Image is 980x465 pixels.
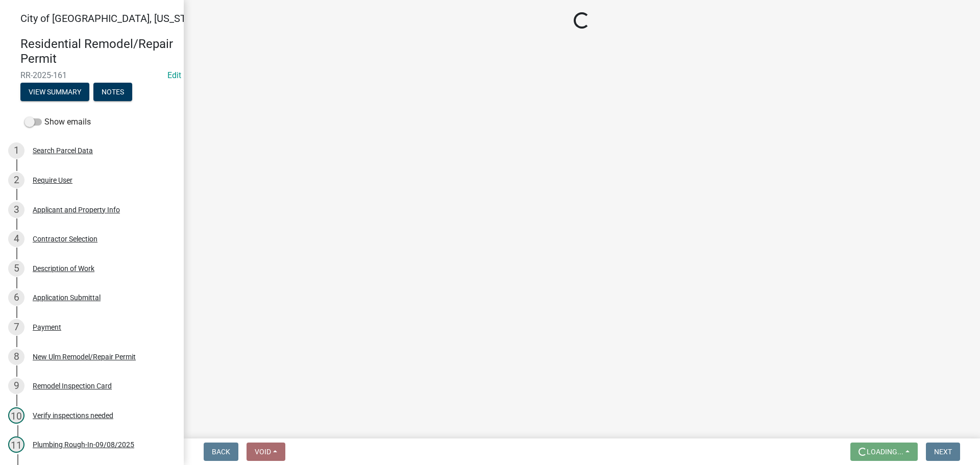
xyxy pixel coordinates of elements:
[167,70,181,80] wm-modal-confirm: Edit Application Number
[8,231,24,247] div: 4
[8,319,24,335] div: 7
[926,443,960,461] button: Next
[33,353,136,360] div: New Ulm Remodel/Repair Permit
[33,177,72,184] div: Require User
[33,206,120,213] div: Applicant and Property Info
[33,382,112,389] div: Remodel Inspection Card
[93,83,132,101] button: Notes
[867,448,903,456] span: Loading...
[33,147,93,154] div: Search Parcel Data
[33,265,94,272] div: Description of Work
[167,70,181,80] a: Edit
[8,260,24,277] div: 5
[33,412,113,419] div: Verify inspections needed
[20,88,89,96] wm-modal-confirm: Summary
[33,441,134,448] div: Plumbing Rough-In-09/08/2025
[8,289,24,306] div: 6
[8,378,24,394] div: 9
[8,407,24,424] div: 10
[8,202,24,218] div: 3
[33,324,61,331] div: Payment
[934,448,952,456] span: Next
[8,142,24,159] div: 1
[8,172,24,188] div: 2
[204,443,238,461] button: Back
[20,70,163,80] span: RR-2025-161
[212,448,230,456] span: Back
[8,349,24,365] div: 8
[8,436,24,453] div: 11
[24,116,91,128] label: Show emails
[255,448,271,456] span: Void
[20,37,176,66] h4: Residential Remodel/Repair Permit
[247,443,285,461] button: Void
[93,88,132,96] wm-modal-confirm: Notes
[33,235,97,242] div: Contractor Selection
[20,83,89,101] button: View Summary
[20,12,206,25] span: City of [GEOGRAPHIC_DATA], [US_STATE]
[33,294,101,301] div: Application Submittal
[850,443,918,461] button: Loading...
